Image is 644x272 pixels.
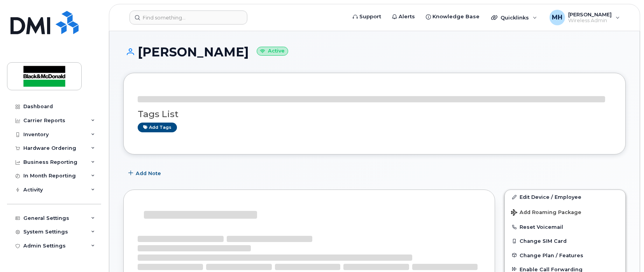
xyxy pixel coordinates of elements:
h3: Tags List [138,109,611,119]
button: Reset Voicemail [505,220,625,234]
a: Edit Device / Employee [505,190,625,204]
button: Change SIM Card [505,234,625,248]
span: Enable Call Forwarding [520,266,583,272]
span: Change Plan / Features [520,252,583,258]
h1: [PERSON_NAME] [123,45,626,59]
span: Add Note [136,170,161,177]
button: Change Plan / Features [505,248,625,262]
a: Add tags [138,123,177,132]
button: Add Roaming Package [505,204,625,220]
small: Active [257,47,288,56]
span: Add Roaming Package [511,209,581,217]
button: Add Note [123,166,168,180]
